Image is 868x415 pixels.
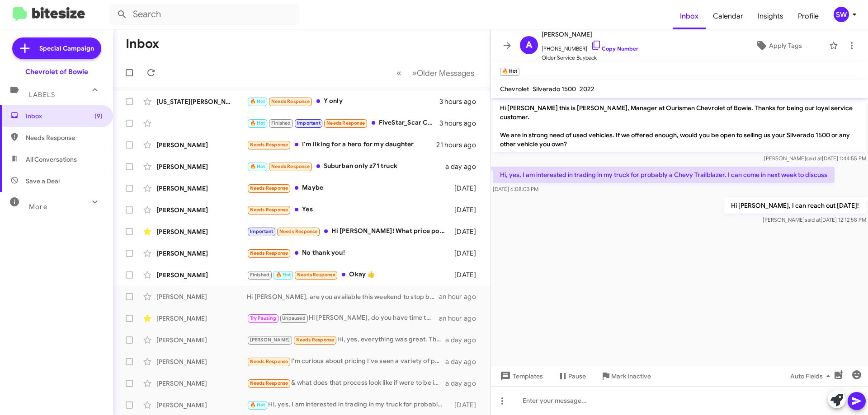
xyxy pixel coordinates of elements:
span: Needs Response [250,142,288,148]
span: Needs Response [279,228,318,234]
span: 🔥 Hot [250,402,265,408]
button: SW [826,7,858,22]
div: Y only [247,96,439,107]
button: Next [406,64,480,82]
span: Special Campaign [39,44,94,53]
span: » [412,67,417,79]
div: Okay 👍 [247,270,450,280]
div: [PERSON_NAME] [156,270,247,280]
span: [DATE] 6:08:03 PM [493,186,538,192]
span: Finished [271,120,291,126]
span: Needs Response [326,120,365,126]
div: Hi, yes, I am interested in trading in my truck for probably a Chevy Trailblazer. I can come in n... [247,400,450,410]
a: Inbox [673,3,706,29]
span: Older Messages [417,68,474,78]
span: [PERSON_NAME] [542,29,638,40]
div: Maybe [247,183,450,193]
div: [PERSON_NAME] [156,140,247,149]
div: a day ago [445,357,483,366]
a: Insights [750,3,791,29]
div: [DATE] [450,401,483,410]
span: Needs Response [271,163,310,169]
p: Hi [PERSON_NAME] this is [PERSON_NAME], Manager at Ourisman Chevrolet of Bowie. Thanks for being ... [493,100,866,152]
a: Copy Number [591,45,638,52]
span: Needs Response [250,359,288,364]
div: Yes [247,205,450,215]
div: 3 hours ago [439,119,483,128]
div: [PERSON_NAME] [156,379,247,388]
span: 🔥 Hot [276,272,291,278]
button: Auto Fields [783,368,841,384]
div: a day ago [445,379,483,388]
nav: Page navigation example [392,64,480,82]
span: A [526,38,532,52]
div: [PERSON_NAME] [156,249,247,258]
h1: Inbox [126,37,159,51]
div: Chevrolet of Bowie [25,67,88,76]
span: Needs Response [250,250,288,256]
p: Hi, yes, I am interested in trading in my truck for probably a Chevy Trailblazer. I can come in n... [493,167,835,183]
span: Needs Response [250,380,288,386]
div: I'm curious about pricing I've seen a variety of prices on car gurus price history for it, recent... [247,356,445,367]
span: 🔥 Hot [250,120,265,126]
span: Labels [29,91,55,99]
p: Hi [PERSON_NAME], I can reach out [DATE]! [724,197,866,214]
span: [PERSON_NAME] [DATE] 1:44:55 PM [764,155,866,162]
span: Try Pausing [250,315,276,321]
span: Important [250,228,274,234]
span: Templates [498,368,543,384]
div: Hi, yes, everything was great. They've been very attentive. You just don't have the car that we a... [247,335,445,345]
span: Pause [568,368,586,384]
span: [PHONE_NUMBER] [542,40,638,53]
span: Silverado 1500 [533,85,576,93]
span: Important [297,120,321,126]
div: Hi [PERSON_NAME], are you available this weekend to stop by? [247,292,439,301]
div: a day ago [445,162,483,171]
div: [PERSON_NAME] [156,357,247,366]
a: Calendar [706,3,750,29]
span: Finished [250,272,270,278]
div: [PERSON_NAME] [156,336,247,345]
div: [PERSON_NAME] [156,162,247,171]
span: Needs Response [271,98,310,104]
div: 3 hours ago [439,97,483,106]
small: 🔥 Hot [500,68,519,76]
span: 🔥 Hot [250,163,265,169]
span: said at [806,155,822,162]
div: [DATE] [450,184,483,193]
div: I'm liking for a hero for my daughter [247,140,436,150]
span: More [29,203,47,211]
div: [PERSON_NAME] [156,205,247,214]
span: Chevrolet [500,85,529,93]
div: 21 hours ago [436,140,483,149]
a: Special Campaign [12,37,101,59]
span: Auto Fields [790,368,834,384]
div: [DATE] [450,205,483,214]
button: Templates [491,368,550,384]
div: Hi [PERSON_NAME]! What price point were you thinking. [247,226,450,237]
div: [DATE] [450,249,483,258]
span: Needs Response [297,272,335,278]
div: [PERSON_NAME] [156,184,247,193]
button: Pause [550,368,593,384]
button: Apply Tags [732,37,825,54]
div: [PERSON_NAME] [156,292,247,301]
div: [PERSON_NAME] [156,227,247,236]
div: FiveStar_Scar Crn [DATE] $3.76 +1.75 Crn [DATE] $3.76 +1.75 Bns [DATE] $9.33 +4.0 Bns [DATE] $9.3... [247,118,439,128]
div: [US_STATE][PERSON_NAME] [156,97,247,106]
span: « [396,67,401,79]
span: 🔥 Hot [250,98,265,104]
a: Profile [791,3,826,29]
span: Mark Inactive [611,368,651,384]
span: said at [805,216,821,223]
span: Needs Response [250,185,288,191]
span: [PERSON_NAME] [250,337,290,343]
div: [PERSON_NAME] [156,401,247,410]
div: [DATE] [450,270,483,280]
div: an hour ago [439,314,483,323]
div: Suburban only z71 truck [247,161,445,172]
span: All Conversations [26,155,77,164]
div: [DATE] [450,227,483,236]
